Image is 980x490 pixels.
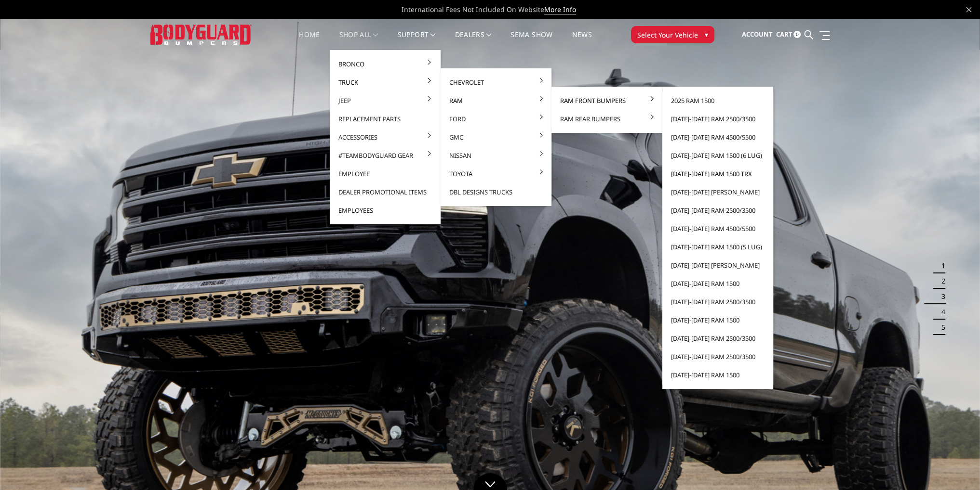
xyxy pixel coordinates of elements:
[444,146,548,165] a: Nissan
[666,274,769,293] a: [DATE]-[DATE] Ram 1500
[444,73,548,91] a: Chevrolet
[544,5,576,14] a: More Info
[339,31,378,50] a: shop all
[334,183,437,201] a: Dealer Promotional Items
[444,91,548,110] a: Ram
[793,31,801,38] span: 0
[666,201,769,219] a: [DATE]-[DATE] Ram 2500/3500
[741,22,772,48] a: Account
[666,183,769,201] a: [DATE]-[DATE] [PERSON_NAME]
[455,31,492,50] a: Dealers
[334,91,437,110] a: Jeep
[555,110,658,128] a: Ram Rear Bumpers
[666,219,769,238] a: [DATE]-[DATE] Ram 4500/5500
[444,183,548,201] a: DBL Designs Trucks
[334,146,437,165] a: #TeamBodyguard Gear
[936,304,945,320] button: 4 of 5
[666,366,769,384] a: [DATE]-[DATE] Ram 1500
[666,348,769,366] a: [DATE]-[DATE] Ram 2500/3500
[572,31,591,50] a: News
[398,31,436,50] a: Support
[932,444,980,490] iframe: Chat Widget
[666,110,769,128] a: [DATE]-[DATE] Ram 2500/3500
[666,128,769,146] a: [DATE]-[DATE] Ram 4500/5500
[299,31,320,50] a: Home
[776,22,801,48] a: Cart 0
[776,30,792,39] span: Cart
[666,146,769,165] a: [DATE]-[DATE] Ram 1500 (6 lug)
[741,30,772,39] span: Account
[666,311,769,329] a: [DATE]-[DATE] Ram 1500
[666,238,769,256] a: [DATE]-[DATE] Ram 1500 (5 lug)
[666,91,769,110] a: 2025 Ram 1500
[637,30,698,40] span: Select Your Vehicle
[555,91,658,110] a: Ram Front Bumpers
[334,55,437,73] a: Bronco
[666,293,769,311] a: [DATE]-[DATE] Ram 2500/3500
[936,273,945,289] button: 2 of 5
[334,73,437,91] a: Truck
[666,165,769,183] a: [DATE]-[DATE] Ram 1500 TRX
[150,25,252,44] img: BODYGUARD BUMPERS
[936,258,945,273] button: 1 of 5
[334,165,437,183] a: Employee
[334,128,437,146] a: Accessories
[936,289,945,304] button: 3 of 5
[334,110,437,128] a: Replacement Parts
[473,473,507,490] a: Click to Down
[334,201,437,219] a: Employees
[444,110,548,128] a: Ford
[444,128,548,146] a: GMC
[510,31,552,50] a: SEMA Show
[666,329,769,348] a: [DATE]-[DATE] Ram 2500/3500
[666,256,769,274] a: [DATE]-[DATE] [PERSON_NAME]
[936,320,945,335] button: 5 of 5
[444,165,548,183] a: Toyota
[631,26,714,43] button: Select Your Vehicle
[705,29,708,39] span: ▾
